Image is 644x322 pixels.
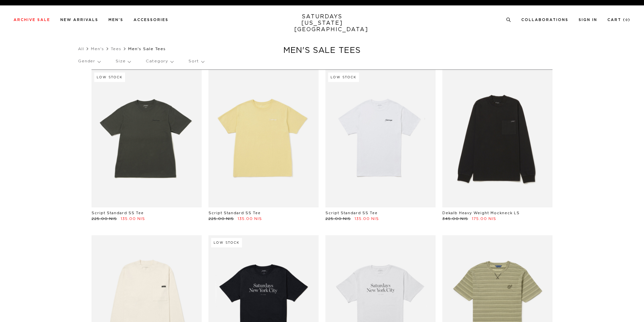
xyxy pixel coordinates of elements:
span: 135.00 NIS [238,217,262,221]
a: Dekalb Heavy Weight Mockneck LS [442,211,520,215]
a: Sign In [579,18,597,22]
span: 225.00 NIS [92,217,117,221]
span: 345.00 NIS [442,217,468,221]
p: Size [116,54,130,69]
a: Collaborations [521,18,568,22]
div: Low Stock [211,238,242,247]
a: Archive Sale [14,18,50,22]
small: 0 [625,19,628,22]
a: Cart (0) [607,18,630,22]
a: Men's [91,47,104,51]
div: Low Stock [94,73,125,82]
a: Tees [111,47,121,51]
a: Accessories [134,18,168,22]
span: Men's Sale Tees [128,47,166,51]
span: 135.00 NIS [121,217,145,221]
p: Gender [78,54,100,69]
span: 175.00 NIS [472,217,496,221]
span: 225.00 NIS [325,217,351,221]
p: Sort [188,54,204,69]
span: 135.00 NIS [355,217,379,221]
a: Script Standard SS Tee [92,211,144,215]
a: All [78,47,84,51]
a: Men's [108,18,123,22]
span: 225.00 NIS [208,217,234,221]
p: Category [146,54,173,69]
a: New Arrivals [60,18,98,22]
div: Low Stock [328,73,359,82]
a: SATURDAYS[US_STATE][GEOGRAPHIC_DATA] [294,14,350,33]
a: Script Standard SS Tee [325,211,378,215]
a: Script Standard SS Tee [208,211,261,215]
